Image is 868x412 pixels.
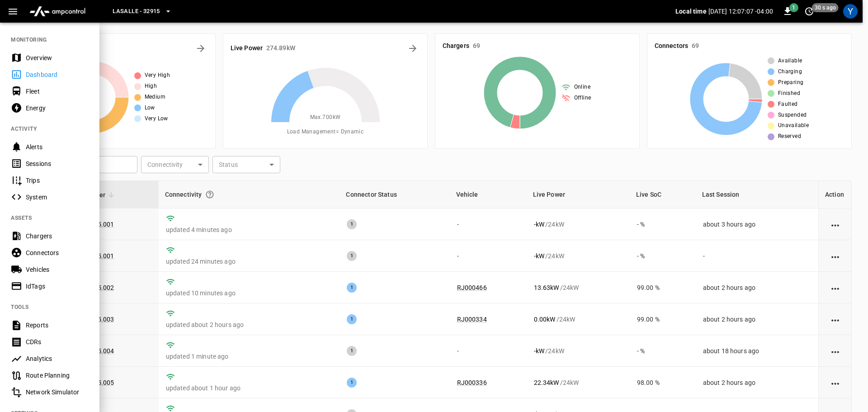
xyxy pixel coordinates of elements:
[789,3,798,12] span: 1
[26,282,89,291] div: IdTags
[26,354,89,363] div: Analytics
[26,104,89,113] div: Energy
[26,337,89,346] div: CDRs
[26,232,89,241] div: Chargers
[26,248,89,257] div: Connectors
[812,3,839,12] span: 30 s ago
[802,4,816,19] button: set refresh interval
[26,142,89,152] div: Alerts
[113,6,160,17] span: LaSalle - 32915
[675,7,707,16] p: Local time
[708,7,773,16] p: [DATE] 12:07:07 -04:00
[26,53,89,62] div: Overview
[26,87,89,96] div: Fleet
[26,371,89,380] div: Route Planning
[26,321,89,330] div: Reports
[26,176,89,185] div: Trips
[26,265,89,274] div: Vehicles
[26,388,89,397] div: Network Simulator
[26,159,89,168] div: Sessions
[26,3,89,20] img: ampcontrol.io logo
[843,4,858,19] div: profile-icon
[26,70,89,79] div: Dashboard
[26,193,89,202] div: System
